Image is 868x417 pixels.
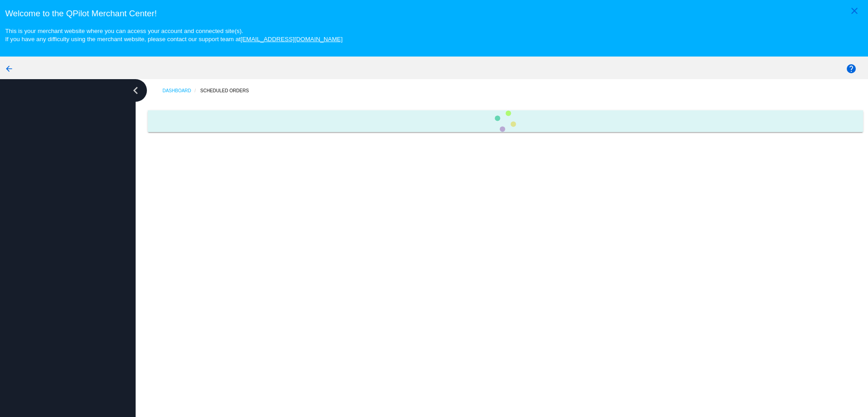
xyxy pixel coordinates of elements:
[5,28,342,43] small: This is your merchant website where you can access your account and connected site(s). If you hav...
[241,36,343,43] a: [EMAIL_ADDRESS][DOMAIN_NAME]
[849,5,860,16] mat-icon: close
[846,63,857,74] mat-icon: help
[200,84,257,98] a: Scheduled Orders
[4,63,14,74] mat-icon: arrow_back
[128,83,143,98] i: chevron_left
[5,9,863,19] h3: Welcome to the QPilot Merchant Center!
[162,84,200,98] a: Dashboard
